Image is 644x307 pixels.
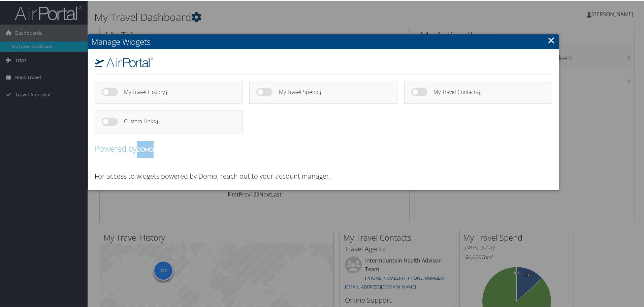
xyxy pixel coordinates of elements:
h2: Powered by [95,141,552,157]
h3: For access to widgets powered by Domo, reach out to your account manager. [95,171,552,180]
img: domo-logo.png [137,141,154,157]
h4: My Travel Contacts [433,89,540,94]
h4: My Travel Spend [279,89,385,94]
h4: Custom Links [124,118,230,124]
a: Close [547,33,555,46]
h4: My Travel History [124,89,230,94]
h2: Manage Widgets [88,34,559,49]
img: airportal-logo.png [95,57,153,67]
